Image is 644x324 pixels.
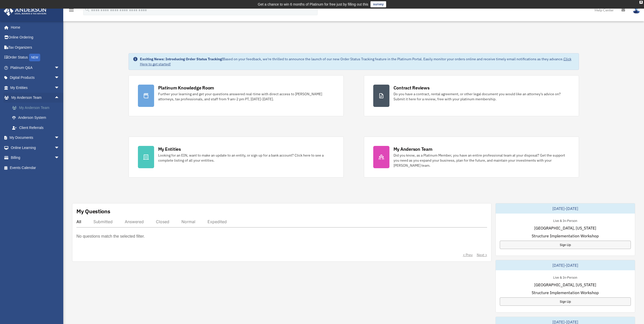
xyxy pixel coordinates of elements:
span: Structure Implementation Workshop [532,233,599,239]
a: My Entities Looking for an EIN, want to make an update to an entity, or sign up for a bank accoun... [129,137,344,178]
a: menu [68,9,74,13]
a: My Anderson Teamarrow_drop_up [4,93,67,103]
div: Looking for an EIN, want to make an update to an entity, or sign up for a bank account? Click her... [158,153,334,163]
div: NEW [29,54,40,61]
div: Contract Reviews [393,85,430,91]
span: [GEOGRAPHIC_DATA], [US_STATE] [534,225,596,231]
div: Closed [156,219,169,224]
div: close [639,1,643,4]
a: Platinum Q&Aarrow_drop_down [4,63,67,73]
a: Sign Up [500,297,631,306]
a: Order StatusNEW [4,52,67,63]
a: My Documentsarrow_drop_down [4,133,67,143]
span: arrow_drop_down [54,153,65,163]
div: Live & In-Person [549,218,581,223]
div: Further your learning and get your questions answered real-time with direct access to [PERSON_NAM... [158,91,334,102]
img: User Pic [633,6,640,14]
a: My Anderson Team Did you know, as a Platinum Member, you have an entire professional team at your... [364,137,579,178]
a: My Anderson Team [7,103,67,113]
a: Events Calendar [4,163,67,173]
div: My Questions [76,207,110,215]
a: survey [370,1,386,7]
div: Get a chance to win 6 months of Platinum for free just by filling out this [258,1,368,7]
div: [DATE]-[DATE] [496,203,635,214]
i: menu [68,7,74,13]
span: arrow_drop_up [54,93,65,103]
a: Contract Reviews Do you have a contract, rental agreement, or other legal document you would like... [364,75,579,116]
div: My Anderson Team [393,146,432,152]
div: Answered [125,219,144,224]
div: My Entities [158,146,181,152]
span: Structure Implementation Workshop [532,290,599,296]
div: Submitted [93,219,113,224]
span: arrow_drop_down [54,133,65,143]
a: Click Here to get started! [140,57,571,66]
a: Sign Up [500,241,631,249]
a: Anderson System [7,113,67,123]
a: Tax Organizers [4,42,67,52]
span: arrow_drop_down [54,143,65,153]
a: Client Referrals [7,123,67,133]
a: Digital Productsarrow_drop_down [4,73,67,83]
img: Anderson Advisors Platinum Portal [2,6,48,16]
div: Expedited [207,219,227,224]
div: Live & In-Person [549,274,581,280]
div: Do you have a contract, rental agreement, or other legal document you would like an attorney's ad... [393,91,570,102]
i: search [85,7,90,12]
a: Home [4,22,65,32]
div: All [76,219,81,224]
a: Platinum Knowledge Room Further your learning and get your questions answered real-time with dire... [129,75,344,116]
a: My Entitiesarrow_drop_down [4,83,67,93]
div: [DATE]-[DATE] [496,260,635,270]
p: No questions match the selected filter. [76,233,145,240]
span: arrow_drop_down [54,83,65,93]
div: Normal [181,219,195,224]
a: Billingarrow_drop_down [4,153,67,163]
a: Online Learningarrow_drop_down [4,143,67,153]
div: Platinum Knowledge Room [158,85,214,91]
strong: Exciting News: Introducing Order Status Tracking! [140,57,223,61]
a: Online Ordering [4,32,67,43]
span: arrow_drop_down [54,73,65,83]
span: arrow_drop_down [54,63,65,73]
div: Based on your feedback, we're thrilled to announce the launch of our new Order Status Tracking fe... [140,56,575,67]
div: Did you know, as a Platinum Member, you have an entire professional team at your disposal? Get th... [393,153,570,168]
span: [GEOGRAPHIC_DATA], [US_STATE] [534,282,596,288]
